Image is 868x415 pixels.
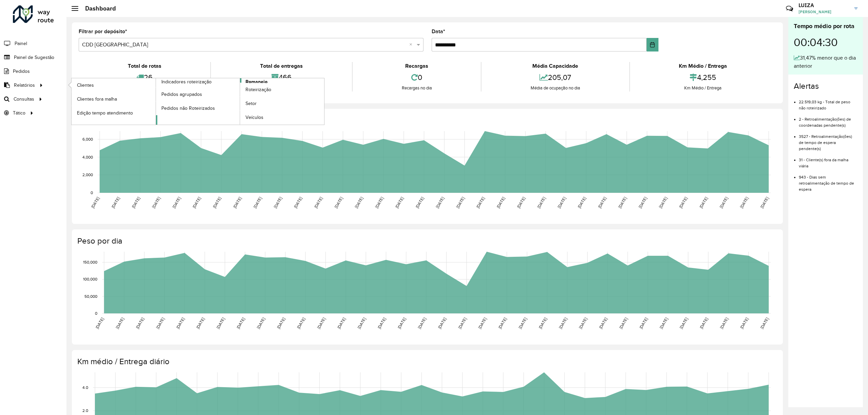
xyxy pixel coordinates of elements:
a: Veículos [240,111,324,124]
text: [DATE] [253,196,262,209]
text: [DATE] [131,196,141,209]
a: Clientes fora malha [72,92,156,106]
a: Indicadores roteirização [72,78,240,125]
div: 00:04:30 [794,31,857,54]
text: [DATE] [477,317,487,330]
span: Clientes fora malha [77,96,117,103]
text: [DATE] [577,196,587,209]
text: [DATE] [334,196,343,209]
span: Roteirização [245,86,271,93]
text: [DATE] [759,196,769,209]
span: Painel [15,40,27,47]
div: Total de entregas [213,62,350,70]
text: [DATE] [739,196,749,209]
span: Edição tempo atendimento [77,109,133,117]
text: [DATE] [377,317,387,330]
text: [DATE] [417,317,427,330]
text: [DATE] [111,196,120,209]
div: Recargas no dia [354,85,479,91]
h4: Alertas [794,81,857,91]
text: [DATE] [374,196,384,209]
span: Painel de Sugestão [14,54,54,61]
text: 0 [91,190,93,195]
span: Pedidos agrupados [161,91,202,98]
div: 0 [354,70,479,85]
text: [DATE] [678,196,688,209]
text: [DATE] [638,317,648,330]
text: [DATE] [192,196,201,209]
text: 6,000 [82,137,93,141]
div: 205,07 [483,70,627,85]
span: Clientes [77,82,94,89]
button: Choose Date [647,38,659,51]
text: [DATE] [316,317,326,330]
span: Romaneio [245,78,268,85]
div: Recargas [354,62,479,70]
text: [DATE] [296,317,306,330]
text: [DATE] [172,196,181,209]
li: 3527 - Retroalimentação(ões) de tempo de espera pendente(s) [799,128,857,152]
text: [DATE] [558,317,568,330]
text: [DATE] [496,196,506,209]
h4: Capacidade por dia [77,116,776,125]
text: [DATE] [538,317,548,330]
text: [DATE] [719,317,729,330]
text: [DATE] [497,317,507,330]
text: [DATE] [435,196,445,209]
span: [PERSON_NAME] [798,9,849,15]
div: Total de rotas [80,62,209,70]
text: [DATE] [336,317,346,330]
span: Veículos [245,114,263,121]
text: [DATE] [115,317,125,330]
text: [DATE] [313,196,323,209]
text: [DATE] [195,317,205,330]
div: 31,47% menor que o dia anterior [794,54,857,70]
a: Pedidos agrupados [156,87,240,101]
text: [DATE] [276,317,286,330]
text: [DATE] [354,196,364,209]
span: Tático [13,109,25,117]
text: 2.0 [82,409,88,413]
text: [DATE] [698,196,708,209]
text: [DATE] [175,317,185,330]
a: Pedidos não Roteirizados [156,101,240,115]
text: [DATE] [90,196,100,209]
div: Tempo médio por rota [794,22,857,31]
text: [DATE] [659,317,669,330]
text: [DATE] [437,317,447,330]
div: 466 [213,70,350,85]
text: [DATE] [236,317,245,330]
text: [DATE] [618,317,628,330]
text: 4,000 [82,155,93,159]
text: [DATE] [415,196,425,209]
span: Pedidos não Roteirizados [161,105,215,112]
text: [DATE] [155,317,165,330]
text: [DATE] [739,317,749,330]
text: [DATE] [232,196,242,209]
text: [DATE] [699,317,709,330]
text: [DATE] [597,196,607,209]
span: Consultas [14,96,34,103]
text: 0 [95,311,97,315]
text: [DATE] [536,196,546,209]
span: Setor [245,100,257,107]
text: [DATE] [719,196,729,209]
div: Km Médio / Entrega [632,85,774,91]
text: 4.0 [82,385,88,390]
h4: Km médio / Entrega diário [77,357,776,367]
text: [DATE] [95,317,104,330]
h3: LUIZA [798,2,849,8]
div: Média Capacidade [483,62,627,70]
span: Pedidos [13,68,30,75]
text: [DATE] [256,317,266,330]
a: Setor [240,97,324,110]
text: [DATE] [151,196,161,209]
li: 2 - Retroalimentação(ões) de coordenadas pendente(s) [799,111,857,128]
text: [DATE] [394,196,404,209]
li: 943 - Dias sem retroalimentação de tempo de espera [799,169,857,192]
text: [DATE] [557,196,567,209]
text: [DATE] [212,196,222,209]
text: [DATE] [516,196,526,209]
h2: Dashboard [78,5,116,12]
text: [DATE] [135,317,145,330]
